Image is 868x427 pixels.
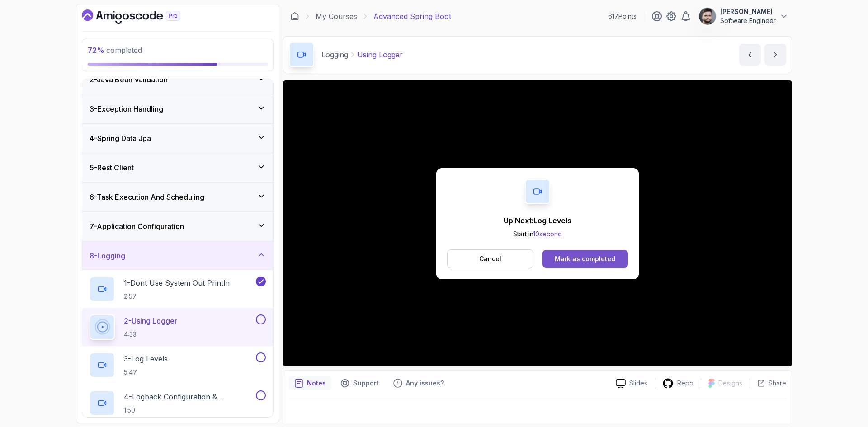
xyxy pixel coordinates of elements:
p: 2 - Using Logger [124,315,177,326]
p: Share [769,379,786,388]
p: Any issues? [406,379,444,388]
p: 5:47 [124,368,168,377]
p: 1:50 [124,406,254,415]
p: [PERSON_NAME] [720,7,776,16]
button: Feedback button [388,376,449,390]
p: Up Next: Log Levels [504,215,571,226]
button: 2-Java Bean Validation [82,65,273,94]
button: next content [764,44,786,66]
p: 617 Points [608,12,637,21]
p: Designs [718,379,742,388]
a: Slides [609,379,655,388]
button: previous content [739,44,761,66]
img: user profile image [699,8,716,25]
h3: 4 - Spring Data Jpa [90,133,151,144]
button: Support button [335,376,384,390]
button: notes button [289,376,331,390]
div: Mark as completed [555,254,615,263]
p: Advanced Spring Boot [373,11,451,22]
h3: 2 - Java Bean Validation [90,74,168,85]
button: 6-Task Execution And Scheduling [82,183,273,211]
p: Notes [307,379,326,388]
p: 1 - Dont Use System Out Println [124,277,230,288]
p: 3 - Log Levels [124,353,168,364]
span: completed [88,46,142,55]
p: Logging [321,49,348,60]
p: Cancel [479,254,501,263]
a: Dashboard [82,9,201,24]
button: 3-Exception Handling [82,94,273,123]
span: 72 % [88,46,104,55]
p: 4:33 [124,330,177,339]
h3: 3 - Exception Handling [90,103,163,114]
button: Share [750,379,786,388]
h3: 8 - Logging [90,250,125,261]
p: 2:57 [124,292,230,301]
button: 7-Application Configuration [82,212,273,241]
button: 4-Spring Data Jpa [82,124,273,153]
button: 4-Logback Configuration & Appenders1:50 [90,390,266,416]
p: Start in [504,230,571,239]
button: Mark as completed [542,250,628,268]
button: user profile image[PERSON_NAME]Software Engineer [698,7,788,25]
button: 3-Log Levels5:47 [90,352,266,378]
p: Software Engineer [720,16,776,25]
span: 10 second [533,230,562,238]
p: 4 - Logback Configuration & Appenders [124,391,254,402]
h3: 7 - Application Configuration [90,221,184,232]
p: Slides [629,379,647,388]
a: Dashboard [290,12,299,21]
button: 5-Rest Client [82,153,273,182]
a: My Courses [316,11,357,22]
button: 1-Dont Use System Out Println2:57 [90,277,266,302]
a: Repo [655,378,701,389]
p: Using Logger [357,49,403,60]
h3: 5 - Rest Client [90,162,134,173]
button: 8-Logging [82,241,273,270]
h3: 6 - Task Execution And Scheduling [90,192,204,202]
p: Repo [677,379,693,388]
button: 2-Using Logger4:33 [90,314,266,340]
p: Support [353,379,379,388]
button: Cancel [447,249,533,268]
iframe: 2 - Using Logger [283,80,792,366]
